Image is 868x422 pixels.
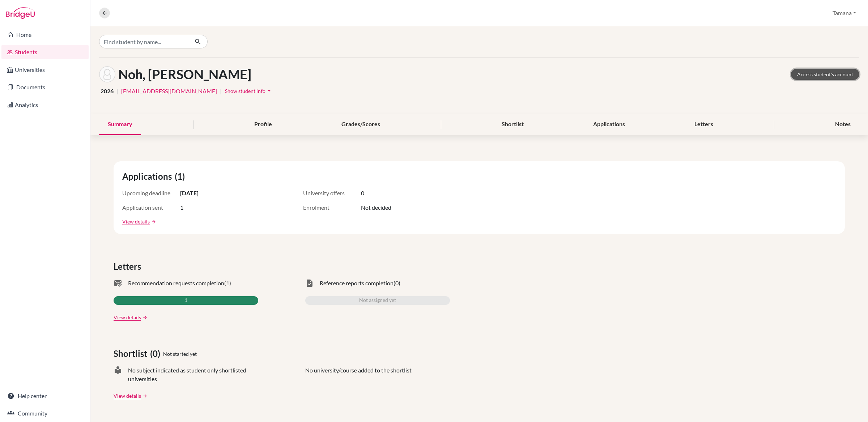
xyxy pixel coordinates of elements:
span: Recommendation requests completion [128,279,224,287]
div: Summary [99,114,141,135]
span: (1) [175,170,188,183]
a: Students [1,45,89,59]
div: Profile [246,114,281,135]
button: Tamana [829,6,859,20]
div: Grades/Scores [333,114,389,135]
span: Letters [114,260,144,273]
i: arrow_drop_down [265,87,273,94]
span: Reference reports completion [320,279,393,287]
div: Shortlist [493,114,532,135]
span: | [116,87,118,95]
a: Analytics [1,98,89,112]
span: | [220,87,222,95]
a: [EMAIL_ADDRESS][DOMAIN_NAME] [121,87,217,95]
span: Upcoming deadline [122,189,180,197]
img: Hyeonggyun Noh's avatar [99,66,115,82]
a: Universities [1,63,89,77]
div: Letters [686,114,722,135]
a: Help center [1,389,89,403]
span: Not decided [361,203,391,212]
a: Home [1,27,89,42]
span: local_library [114,366,122,383]
span: (1) [224,279,231,287]
a: arrow_forward [150,219,156,224]
a: arrow_forward [141,315,148,320]
span: Not assigned yet [359,296,396,305]
a: View details [122,218,150,225]
img: Bridge-U [6,7,35,19]
span: (0) [150,347,163,360]
span: Shortlist [114,347,150,360]
span: Enrolment [303,203,361,212]
a: Access student's account [791,69,859,80]
span: Not started yet [163,350,197,358]
a: View details [114,314,141,321]
span: 1 [180,203,183,212]
span: No subject indicated as student only shortlisted universities [128,366,258,383]
span: (0) [393,279,400,287]
span: 1 [184,296,187,305]
a: Documents [1,80,89,94]
a: Community [1,406,89,421]
span: mark_email_read [114,279,122,287]
button: Show student infoarrow_drop_down [225,85,273,97]
span: [DATE] [180,189,199,197]
span: 0 [361,189,364,197]
span: Application sent [122,203,180,212]
span: Show student info [225,88,265,94]
a: arrow_forward [141,393,148,398]
span: 2026 [101,87,114,95]
h1: Noh, [PERSON_NAME] [118,67,251,82]
div: Notes [826,114,859,135]
span: University offers [303,189,361,197]
span: Applications [122,170,175,183]
p: No university/course added to the shortlist [305,366,412,383]
input: Find student by name... [99,35,189,48]
div: Applications [584,114,634,135]
a: View details [114,392,141,400]
span: task [305,279,314,287]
